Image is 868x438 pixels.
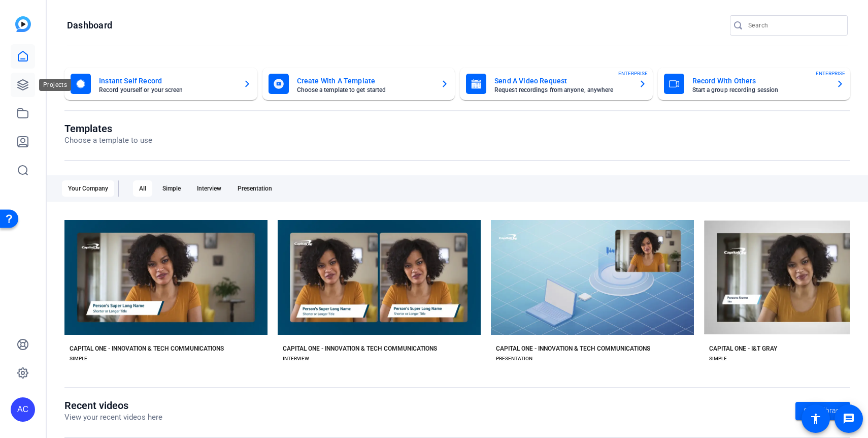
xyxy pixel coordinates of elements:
mat-card-subtitle: Choose a template to get started [297,87,433,93]
span: ENTERPRISE [816,70,845,77]
mat-card-subtitle: Start a group recording session [692,87,828,93]
button: Instant Self RecordRecord yourself or your screen [64,68,257,100]
h1: Templates [64,122,152,135]
div: SIMPLE [70,355,87,363]
div: Interview [191,180,227,197]
div: Projects [39,79,71,91]
mat-card-title: Create With A Template [297,75,433,87]
div: CAPITAL ONE - INNOVATION & TECH COMMUNICATIONS [70,345,224,353]
h1: Recent videos [64,399,162,412]
div: CAPITAL ONE - I&T GRAY [709,345,777,353]
div: CAPITAL ONE - INNOVATION & TECH COMMUNICATIONS [283,345,437,353]
div: Presentation [231,180,278,197]
button: Record With OthersStart a group recording sessionENTERPRISE [658,68,851,100]
span: ENTERPRISE [618,70,648,77]
mat-icon: accessibility [810,413,822,425]
div: PRESENTATION [496,355,532,363]
h1: Dashboard [67,19,112,32]
mat-card-title: Instant Self Record [99,75,235,87]
p: View your recent videos here [64,412,162,423]
div: Your Company [62,180,114,197]
img: blue-gradient.svg [15,16,31,32]
mat-icon: message [843,413,855,425]
div: All [133,180,152,197]
mat-card-subtitle: Record yourself or your screen [99,87,235,93]
div: AC [11,397,35,422]
div: SIMPLE [709,355,727,363]
div: CAPITAL ONE - INNOVATION & TECH COMMUNICATIONS [496,345,650,353]
mat-card-title: Send A Video Request [494,75,630,87]
button: Create With A TemplateChoose a template to get started [262,68,455,100]
mat-card-title: Record With Others [692,75,828,87]
mat-card-subtitle: Request recordings from anyone, anywhere [494,87,630,93]
a: Go to library [795,402,850,420]
p: Choose a template to use [64,135,152,146]
button: Send A Video RequestRequest recordings from anyone, anywhereENTERPRISE [460,68,653,100]
div: Simple [156,180,187,197]
input: Search [748,19,840,32]
div: INTERVIEW [283,355,309,363]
